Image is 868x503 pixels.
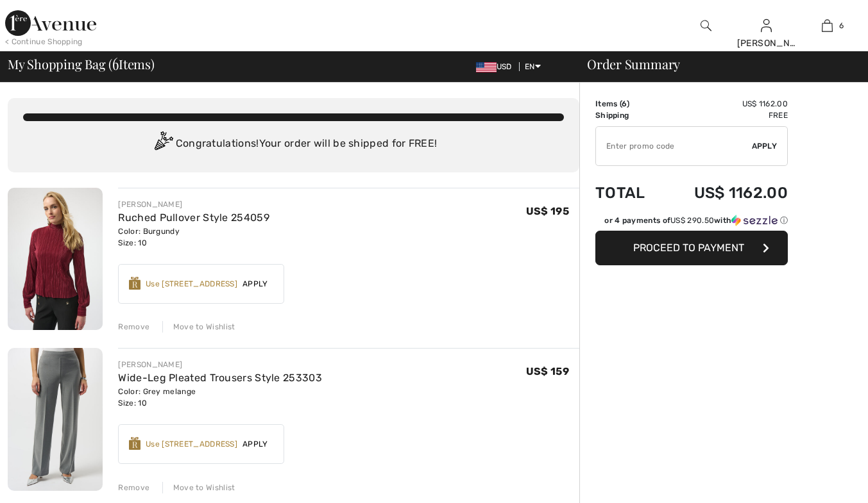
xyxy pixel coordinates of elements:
[8,348,103,490] img: Wide-Leg Pleated Trousers Style 253303
[670,216,714,225] span: US$ 290.50
[737,37,797,50] div: [PERSON_NAME]
[150,131,176,157] img: Congratulation2.svg
[822,18,833,33] img: My Bag
[118,359,321,370] div: [PERSON_NAME]
[476,62,497,72] img: US Dollar
[129,437,140,450] img: Reward-Logo.svg
[5,10,96,36] img: 1ère Avenue
[662,171,788,215] td: US$ 1162.00
[118,482,149,493] div: Remove
[604,215,788,226] div: or 4 payments of with
[476,62,517,71] span: USD
[595,231,788,265] button: Proceed to Payment
[162,482,235,493] div: Move to Wishlist
[237,278,273,290] span: Apply
[596,127,752,165] input: Promo code
[525,62,541,71] span: EN
[118,211,269,224] a: Ruched Pullover Style 254059
[572,58,860,70] div: Order Summary
[731,215,778,226] img: Sezzle
[761,19,772,31] a: Sign In
[23,131,564,157] div: Congratulations! Your order will be shipped for FREE!
[129,277,140,290] img: Reward-Logo.svg
[237,438,273,450] span: Apply
[146,278,237,290] div: Use [STREET_ADDRESS]
[797,18,857,33] a: 6
[752,140,778,152] span: Apply
[701,18,711,33] img: search the website
[118,226,269,249] div: Color: Burgundy Size: 10
[526,205,569,217] span: US$ 195
[622,99,627,108] span: 6
[8,188,103,330] img: Ruched Pullover Style 254059
[839,20,844,31] span: 6
[595,215,788,231] div: or 4 payments ofUS$ 290.50withSezzle Click to learn more about Sezzle
[146,438,237,450] div: Use [STREET_ADDRESS]
[118,199,269,210] div: [PERSON_NAME]
[118,386,321,409] div: Color: Grey melange Size: 10
[633,242,744,254] span: Proceed to Payment
[8,58,155,70] span: My Shopping Bag ( Items)
[118,372,321,384] a: Wide-Leg Pleated Trousers Style 253303
[662,110,788,121] td: Free
[118,321,149,333] div: Remove
[5,36,83,47] div: < Continue Shopping
[112,54,119,71] span: 6
[595,171,662,215] td: Total
[162,321,235,333] div: Move to Wishlist
[662,98,788,110] td: US$ 1162.00
[595,110,662,121] td: Shipping
[761,18,772,33] img: My Info
[526,365,569,377] span: US$ 159
[595,98,662,110] td: Items ( )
